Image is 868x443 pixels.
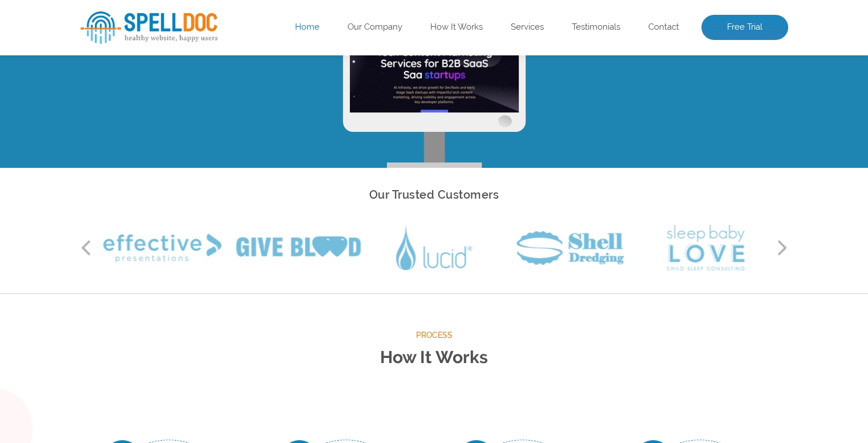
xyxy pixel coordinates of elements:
[572,22,620,33] a: Testimonials
[295,22,320,33] a: Home
[103,233,221,262] img: Effective
[511,22,544,33] a: Services
[348,22,402,33] a: Our Company
[516,231,624,265] img: Shell Dredging
[309,126,560,139] img: Free Webiste Analysis
[667,225,745,271] img: Sleep Baby Love
[80,185,788,205] h2: Our Trusted Customers
[236,236,361,259] img: Give Blood
[80,59,788,78] span: [DOMAIN_NAME]
[385,78,483,91] i: Pages Scanned: 21
[701,15,788,40] a: Free Trial
[648,22,679,33] a: Contact
[80,239,92,256] button: Previous
[80,343,788,373] h2: How It Works
[777,239,788,256] button: Next
[430,22,483,33] a: How It Works
[80,328,788,343] span: Process
[80,45,788,91] div: Scanning your Website:
[80,11,217,44] img: SpellDoc
[396,226,472,270] img: Lucid
[350,119,519,213] img: Free Website Analysis
[343,97,526,268] img: Free Website Analysis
